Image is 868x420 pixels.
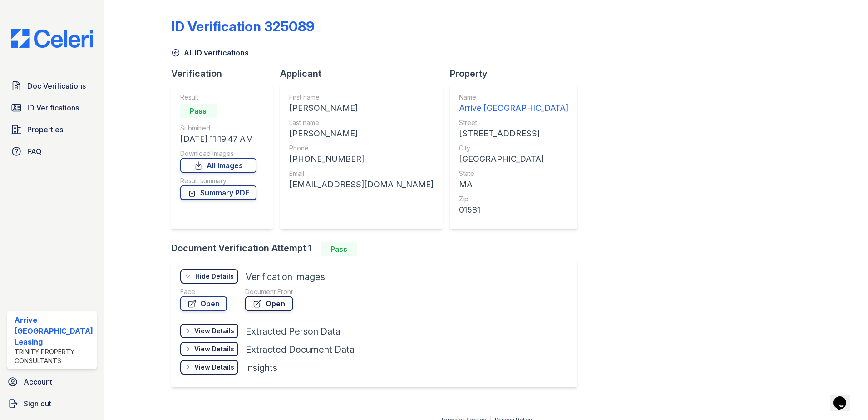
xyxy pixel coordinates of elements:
[459,118,568,127] div: Street
[7,120,97,139] a: Properties
[459,144,568,153] div: City
[289,144,434,153] div: Phone
[459,127,568,140] div: [STREET_ADDRESS]
[4,373,100,391] a: Account
[289,102,434,115] div: [PERSON_NAME]
[830,384,859,411] iframe: chat widget
[7,77,97,95] a: Doc Verifications
[27,146,42,157] span: FAQ
[180,287,227,296] div: Face
[4,29,100,48] img: CE_Logo_Blue-a8612792a0a2168367f1c8372b55b34899dd931a85d93a1a3d3e32e68fde9ad4.png
[180,124,256,133] div: Submitted
[289,169,434,178] div: Email
[289,127,434,140] div: [PERSON_NAME]
[459,169,568,178] div: State
[7,142,97,160] a: FAQ
[194,326,234,335] div: View Details
[246,343,355,356] div: Extracted Document Data
[459,204,568,216] div: 01581
[459,153,568,165] div: [GEOGRAPHIC_DATA]
[180,93,256,102] div: Result
[27,124,63,135] span: Properties
[27,80,86,91] span: Doc Verifications
[289,178,434,191] div: [EMAIL_ADDRESS][DOMAIN_NAME]
[194,345,234,354] div: View Details
[171,242,585,256] div: Document Verification Attempt 1
[24,398,51,409] span: Sign out
[180,296,227,311] a: Open
[7,99,97,117] a: ID Verifications
[24,376,52,387] span: Account
[246,325,340,338] div: Extracted Person Data
[280,67,450,80] div: Applicant
[15,347,93,365] div: Trinity Property Consultants
[459,93,568,102] div: Name
[180,104,217,118] div: Pass
[459,102,568,115] div: Arrive [GEOGRAPHIC_DATA]
[321,242,357,256] div: Pass
[180,149,256,158] div: Download Images
[289,93,434,102] div: First name
[4,395,100,413] a: Sign out
[171,18,315,35] div: ID Verification 325089
[180,158,256,173] a: All Images
[27,102,79,113] span: ID Verifications
[450,67,585,80] div: Property
[289,118,434,127] div: Last name
[171,67,280,80] div: Verification
[459,93,568,115] a: Name Arrive [GEOGRAPHIC_DATA]
[180,133,256,145] div: [DATE] 11:19:47 AM
[171,47,249,58] a: All ID verifications
[15,315,93,347] div: Arrive [GEOGRAPHIC_DATA] Leasing
[245,296,293,311] a: Open
[195,272,234,281] div: Hide Details
[245,287,293,296] div: Document Front
[194,363,234,372] div: View Details
[246,270,325,283] div: Verification Images
[289,153,434,165] div: [PHONE_NUMBER]
[180,185,256,200] a: Summary PDF
[459,178,568,191] div: MA
[180,176,256,185] div: Result summary
[246,361,277,374] div: Insights
[459,195,568,204] div: Zip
